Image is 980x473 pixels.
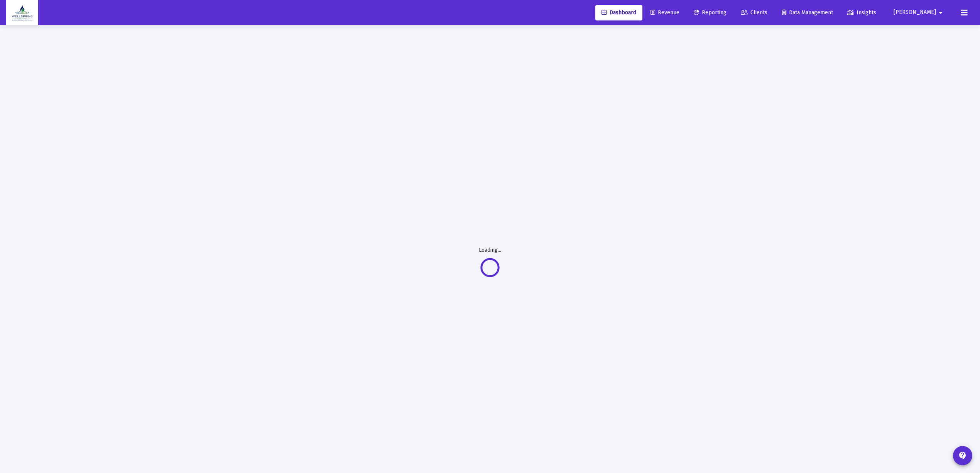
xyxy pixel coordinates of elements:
[602,9,636,16] span: Dashboard
[688,5,733,20] a: Reporting
[894,9,936,16] span: [PERSON_NAME]
[12,5,32,20] img: Dashboard
[735,5,774,20] a: Clients
[694,9,727,16] span: Reporting
[841,5,882,20] a: Insights
[847,9,876,16] span: Insights
[884,5,955,20] button: [PERSON_NAME]
[644,5,686,20] a: Revenue
[741,9,767,16] span: Clients
[776,5,839,20] a: Data Management
[595,5,642,20] a: Dashboard
[958,451,967,460] mat-icon: contact_support
[651,9,679,16] span: Revenue
[936,5,945,20] mat-icon: arrow_drop_down
[782,9,833,16] span: Data Management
